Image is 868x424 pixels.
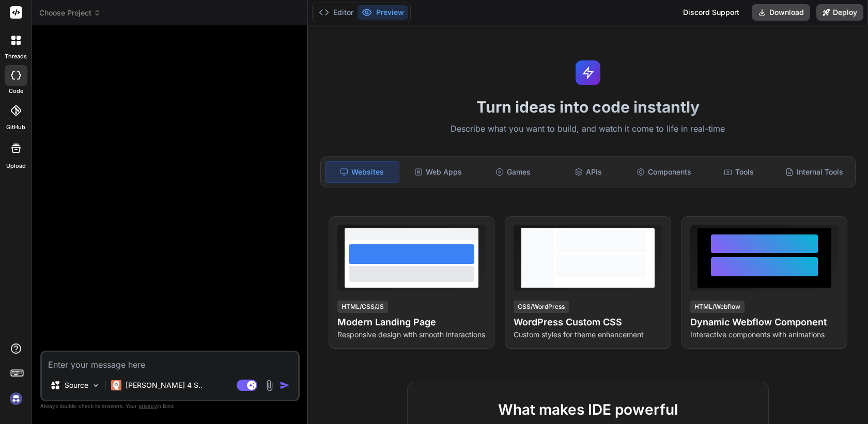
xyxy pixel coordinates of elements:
div: HTML/CSS/JS [337,301,388,313]
label: GitHub [6,123,25,132]
label: Upload [6,162,26,170]
button: Preview [358,5,408,20]
label: threads [5,52,27,61]
div: Internal Tools [778,161,851,183]
p: Interactive components with animations [690,329,839,340]
p: Custom styles for theme enhancement [514,329,662,340]
h2: What makes IDE powerful [424,399,752,420]
button: Download [752,4,810,21]
h1: Turn ideas into code instantly [314,98,862,116]
div: Websites [325,161,399,183]
p: Source [65,380,88,390]
p: Always double-check its answers. Your in Bind [40,401,300,411]
img: icon [280,380,290,390]
img: Claude 4 Sonnet [111,380,121,390]
div: APIs [552,161,625,183]
span: Choose Project [39,8,101,18]
span: privacy [138,403,157,409]
label: code [9,87,23,96]
img: attachment [263,380,275,391]
div: Discord Support [677,4,746,21]
div: HTML/Webflow [690,301,745,313]
img: signin [7,390,25,407]
h4: WordPress Custom CSS [514,315,662,329]
div: Components [627,161,701,183]
p: [PERSON_NAME] 4 S.. [126,380,203,390]
p: Responsive design with smooth interactions [337,329,486,340]
p: Describe what you want to build, and watch it come to life in real-time [314,122,862,136]
div: CSS/WordPress [514,301,569,313]
div: Tools [703,161,776,183]
div: Web Apps [401,161,475,183]
button: Editor [315,5,358,20]
div: Games [476,161,550,183]
img: Pick Models [91,381,100,390]
h4: Dynamic Webflow Component [690,315,839,329]
h4: Modern Landing Page [337,315,486,329]
button: Deploy [816,4,863,21]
